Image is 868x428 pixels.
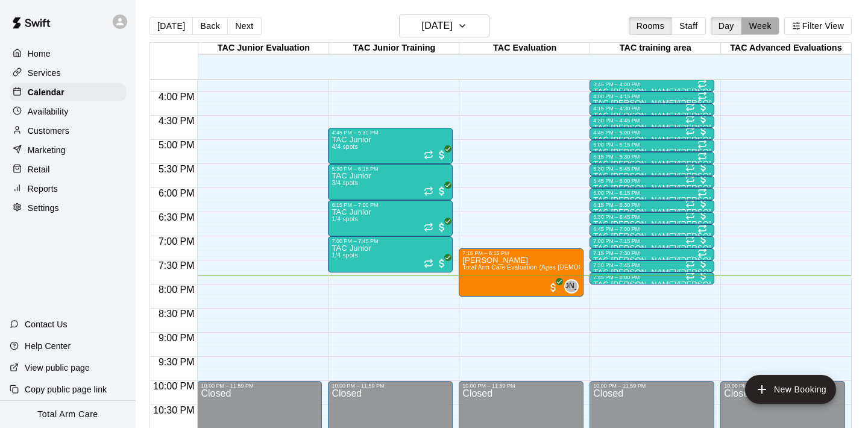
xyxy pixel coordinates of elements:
[424,186,433,196] span: Recurring event
[332,202,449,208] div: 6:15 PM – 7:00 PM
[685,234,695,244] span: Recurring event
[697,151,707,161] span: Recurring event
[540,280,603,292] span: [PERSON_NAME]
[593,226,711,232] div: 6:45 PM – 7:00 PM
[328,200,453,236] div: 6:15 PM – 7:00 PM: TAC Junior
[156,260,198,271] span: 7:30 PM
[590,260,714,272] div: 7:30 PM – 7:45 PM: TAC Todd/Brad
[156,357,198,367] span: 9:30 PM
[10,102,126,121] a: Availability
[424,259,433,268] span: Recurring event
[685,126,695,136] span: Recurring event
[332,216,358,222] span: 1/4 spots filled
[436,185,448,197] span: All customers have paid
[697,79,707,89] span: Recurring event
[436,149,448,161] span: All customers have paid
[332,143,358,150] span: 4/4 spots filled
[192,17,228,35] button: Back
[28,183,58,195] p: Reports
[10,45,126,63] a: Home
[590,200,714,212] div: 6:15 PM – 6:30 PM: TAC Todd/Brad
[10,199,126,217] div: Settings
[25,318,68,330] p: Contact Us
[156,285,198,295] span: 8:00 PM
[697,209,709,221] span: All customers have paid
[156,164,198,174] span: 5:30 PM
[593,166,711,172] div: 5:30 PM – 5:45 PM
[10,122,126,140] a: Customers
[685,162,695,172] span: Recurring event
[590,164,714,176] div: 5:30 PM – 5:45 PM: TAC Tom/Mike
[697,101,709,113] span: All customers have paid
[697,113,709,125] span: All customers have paid
[590,248,714,260] div: 7:15 PM – 7:30 PM: TAC Todd/Brad
[590,176,714,188] div: 5:45 PM – 6:00 PM: TAC Todd/Brad
[697,269,709,282] span: All customers have paid
[28,125,69,137] p: Customers
[697,187,707,197] span: Recurring event
[697,197,709,209] span: All customers have paid
[590,128,714,140] div: 4:45 PM – 5:00 PM: TAC Tom/Mike
[593,262,711,268] div: 7:30 PM – 7:45 PM
[590,116,714,128] div: 4:30 PM – 4:45 PM: TAC Tom/Mike
[10,160,126,178] a: Retail
[590,236,714,248] div: 7:00 PM – 7:15 PM: TAC Todd/Brad
[462,264,635,271] span: Total Arm Care Evaluation (Ages [DEMOGRAPHIC_DATA]+)
[564,279,579,294] div: Jordan Art
[10,83,126,101] a: Calendar
[590,188,714,200] div: 6:00 PM – 6:15 PM: TAC Todd/Brad
[156,188,198,198] span: 6:00 PM
[201,383,318,389] div: 10:00 PM – 11:59 PM
[629,17,672,35] button: Rooms
[784,17,852,35] button: Filter View
[593,190,711,196] div: 6:00 PM – 6:15 PM
[685,114,695,124] span: Recurring event
[590,140,714,152] div: 5:00 PM – 5:15 PM: TAC Tom/Mike
[156,140,198,150] span: 5:00 PM
[697,233,709,245] span: All customers have paid
[156,333,198,343] span: 9:00 PM
[593,142,711,148] div: 5:00 PM – 5:15 PM
[590,224,714,236] div: 6:45 PM – 7:00 PM: TAC Todd/Brad
[25,383,107,395] p: Copy public page link
[685,210,695,220] span: Recurring event
[685,259,695,268] span: Recurring event
[593,214,711,220] div: 6:30 PM – 6:45 PM
[697,257,709,269] span: All customers have paid
[10,64,126,82] a: Services
[685,102,695,112] span: Recurring event
[590,272,714,285] div: 7:45 PM – 8:00 PM: TAC Todd/Brad
[332,238,449,244] div: 7:00 PM – 7:45 PM
[671,17,706,35] button: Staff
[697,161,709,173] span: All customers have paid
[10,141,126,159] div: Marketing
[422,17,453,34] h6: [DATE]
[424,150,433,160] span: Recurring event
[593,93,711,99] div: 4:00 PM – 4:15 PM
[28,67,61,79] p: Services
[150,381,197,391] span: 10:00 PM
[697,139,707,149] span: Recurring event
[711,17,742,35] button: Day
[149,17,193,35] button: [DATE]
[10,180,126,198] a: Reports
[745,375,836,404] button: add
[741,17,779,35] button: Week
[593,81,711,87] div: 3:45 PM – 4:00 PM
[328,164,453,200] div: 5:30 PM – 6:15 PM: TAC Junior
[329,43,460,54] div: TAC Junior Training
[459,248,583,297] div: 7:15 PM – 8:15 PM: Wyatt Wolpert
[569,279,579,294] span: Jordan Art
[332,180,358,186] span: 3/4 spots filled
[593,202,711,208] div: 6:15 PM – 6:30 PM
[590,92,714,104] div: 4:00 PM – 4:15 PM: TAC Tom/Mike
[593,383,711,389] div: 10:00 PM – 11:59 PM
[156,212,198,222] span: 6:30 PM
[462,383,580,389] div: 10:00 PM – 11:59 PM
[547,282,559,294] span: All customers have paid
